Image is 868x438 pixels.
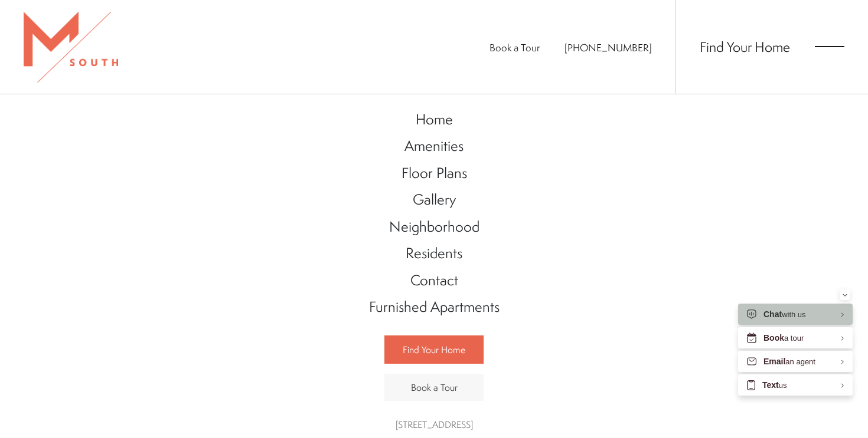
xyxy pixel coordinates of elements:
[369,297,500,317] span: Furnished Apartments
[564,41,652,54] span: [PHONE_NUMBER]
[404,136,464,156] span: Amenities
[357,106,511,133] a: Go to Home
[410,270,458,290] span: Contact
[564,41,652,54] a: Call Us at 813-570-8014
[403,343,465,356] span: Find Your Home
[416,109,453,129] span: Home
[357,186,511,213] a: Go to Gallery
[384,374,484,401] a: Book a Tour
[411,381,458,394] span: Book a Tour
[389,216,479,236] span: Neighborhood
[406,243,462,263] span: Residents
[384,335,484,364] a: Find Your Home
[413,189,456,209] span: Gallery
[402,163,467,183] span: Floor Plans
[700,37,790,56] a: Find Your Home
[357,160,511,187] a: Go to Floor Plans
[357,294,511,321] a: Go to Furnished Apartments (opens in a new tab)
[357,267,511,294] a: Go to Contact
[815,41,844,52] button: Open Menu
[24,12,118,83] img: MSouth
[357,240,511,267] a: Go to Residents
[357,133,511,160] a: Go to Amenities
[357,213,511,241] a: Go to Neighborhood
[490,41,540,54] a: Book a Tour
